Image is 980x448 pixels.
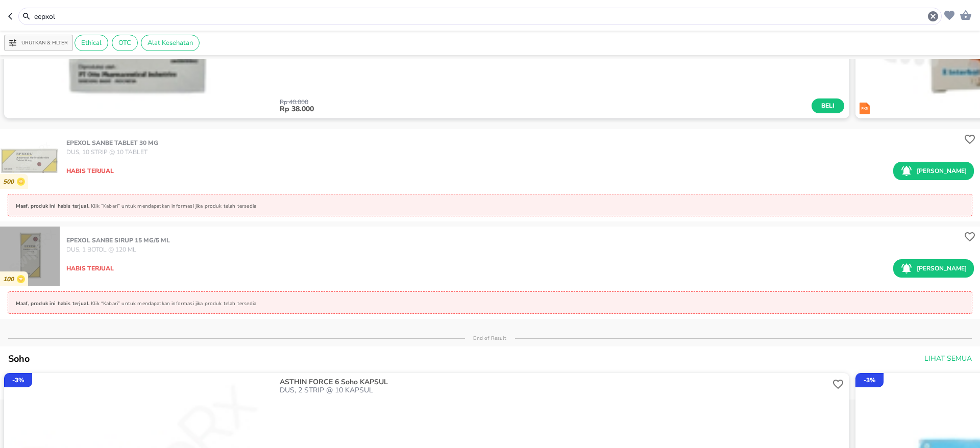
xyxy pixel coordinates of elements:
[920,350,974,368] button: Lihat Semua
[66,147,158,157] p: DUS, 10 STRIP @ 10 TABLET
[280,105,812,113] p: Rp 38.000
[66,138,158,147] p: EPEXOL Sanbe TABLET 30 MG
[864,376,875,385] p: - 3 %
[16,300,91,307] p: Maaf, produk ini habis terjual.
[75,38,108,47] span: Ethical
[4,35,73,51] button: Urutkan & Filter
[66,166,114,176] p: Habis terjual
[465,335,514,342] p: End of Result
[66,264,114,273] p: Habis terjual
[21,39,68,47] p: Urutkan & Filter
[280,99,812,105] p: Rp 40.000
[33,11,927,22] input: Cari 4000+ produk di sini
[917,264,967,273] p: [PERSON_NAME]
[812,98,844,113] button: Beli
[66,236,170,245] p: EPEXOL Sanbe SIRUP 15 MG/5 ML
[12,376,24,385] p: - 3 %
[924,353,972,365] span: Lihat Semua
[91,203,256,210] p: Klik “Kabari” untuk mendapatkan informasi jika produk telah tersedia
[66,245,170,254] p: DUS, 1 BOTOL @ 120 ML
[141,38,199,47] span: Alat Kesehatan
[141,35,200,51] div: Alat Kesehatan
[280,378,828,386] p: ASTHIN FORCE 6 Soho KAPSUL
[280,386,830,394] p: DUS, 2 STRIP @ 10 KAPSUL
[3,178,17,186] p: 500
[860,103,870,114] img: prekursor-icon.04a7e01b.svg
[91,300,256,307] p: Klik “Kabari” untuk mendapatkan informasi jika produk telah tersedia
[819,101,837,111] span: Beli
[75,35,108,51] div: Ethical
[3,276,17,283] p: 100
[917,166,967,176] p: [PERSON_NAME]
[893,162,974,180] button: [PERSON_NAME]
[893,259,974,278] button: [PERSON_NAME]
[112,38,137,47] span: OTC
[112,35,138,51] div: OTC
[16,203,91,210] p: Maaf, produk ini habis terjual.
